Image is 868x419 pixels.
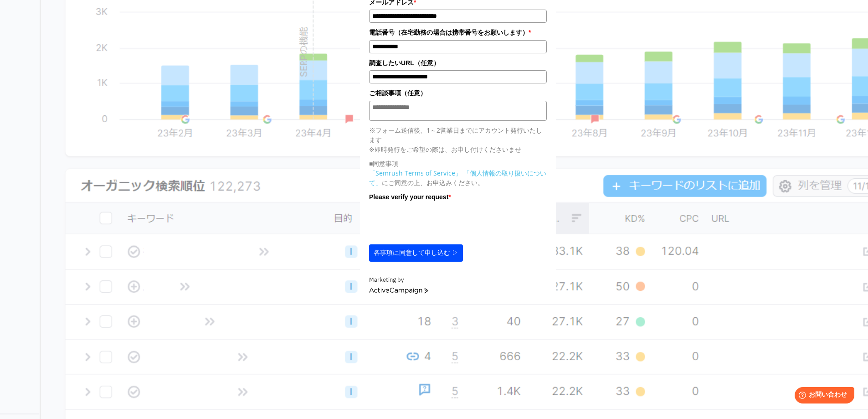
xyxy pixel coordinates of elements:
label: ご相談事項（任意） [369,88,547,98]
p: ■同意事項 [369,159,547,168]
iframe: reCAPTCHA [369,204,508,240]
label: 調査したいURL（任意） [369,58,547,68]
a: 「個人情報の取り扱いについて」 [369,169,546,187]
button: 各事項に同意して申し込む ▷ [369,244,463,262]
div: Marketing by [369,275,547,285]
iframe: Help widget launcher [787,383,858,409]
p: ※フォーム送信後、1～2営業日までにアカウント発行いたします ※即時発行をご希望の際は、お申し付けくださいませ [369,125,547,154]
label: 電話番号（在宅勤務の場合は携帯番号をお願いします） [369,27,547,37]
label: Please verify your request [369,192,547,202]
p: にご同意の上、お申込みください。 [369,168,547,187]
a: 「Semrush Terms of Service」 [369,169,462,177]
